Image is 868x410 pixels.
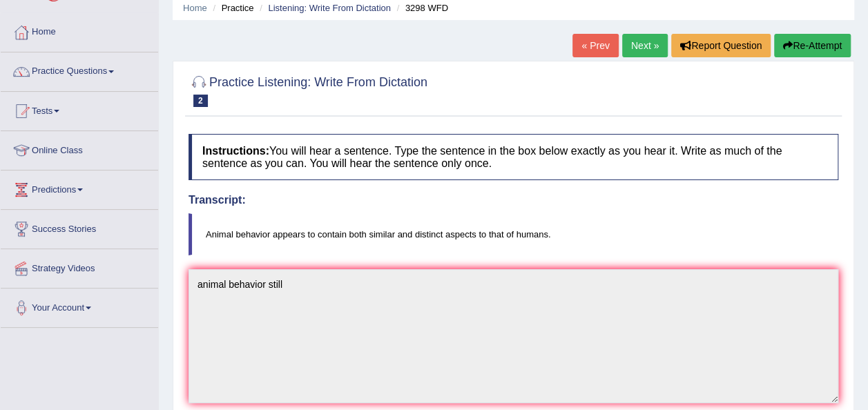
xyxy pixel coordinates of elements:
button: Re-Attempt [774,34,851,57]
a: Your Account [1,289,158,323]
span: 2 [193,95,208,107]
a: Strategy Videos [1,249,158,284]
a: « Prev [572,34,618,57]
li: Practice [209,1,253,14]
h4: Transcript: [189,194,838,206]
a: Practice Questions [1,52,158,87]
h4: You will hear a sentence. Type the sentence in the box below exactly as you hear it. Write as muc... [189,134,838,180]
a: Online Class [1,131,158,166]
a: Home [183,3,207,13]
a: Predictions [1,170,158,205]
h2: Practice Listening: Write From Dictation [189,72,427,107]
li: 3298 WFD [394,1,448,14]
a: Next » [622,34,668,57]
a: Tests [1,92,158,126]
b: Instructions: [202,145,269,157]
button: Report Question [671,34,771,57]
a: Listening: Write From Dictation [268,3,391,13]
blockquote: Animal behavior appears to contain both similar and distinct aspects to that of humans. [189,213,838,255]
a: Home [1,13,158,48]
a: Success Stories [1,210,158,244]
